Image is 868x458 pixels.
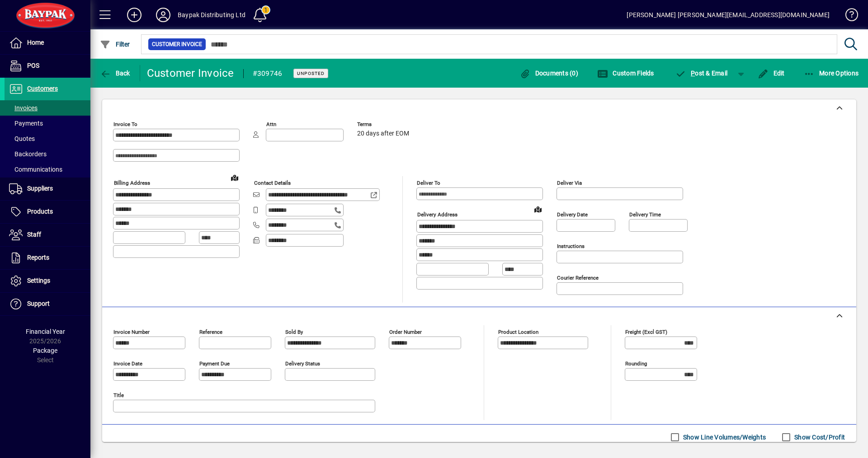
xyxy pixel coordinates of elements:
[98,65,132,81] button: Back
[804,70,859,77] span: More Options
[266,121,276,127] mat-label: Attn
[625,360,647,367] mat-label: Rounding
[152,40,202,49] span: Customer Invoice
[113,121,137,127] mat-label: Invoice To
[681,433,766,442] label: Show Line Volumes/Weights
[629,211,661,218] mat-label: Delivery time
[357,130,409,137] span: 20 days after EOM
[671,65,732,81] button: Post & Email
[100,41,130,48] span: Filter
[5,270,90,292] a: Settings
[27,277,50,284] span: Settings
[839,2,857,31] a: Knowledge Base
[199,329,222,335] mat-label: Reference
[9,120,43,127] span: Payments
[27,300,50,307] span: Support
[9,104,38,112] span: Invoices
[417,180,440,186] mat-label: Deliver To
[389,329,422,335] mat-label: Order number
[98,36,132,52] button: Filter
[5,201,90,223] a: Products
[27,185,53,192] span: Suppliers
[595,65,656,81] button: Custom Fields
[627,8,830,22] div: [PERSON_NAME] [PERSON_NAME][EMAIL_ADDRESS][DOMAIN_NAME]
[755,65,787,81] button: Edit
[5,224,90,246] a: Staff
[357,122,411,127] span: Terms
[120,7,149,23] button: Add
[33,347,57,354] span: Package
[285,360,320,367] mat-label: Delivery status
[557,275,599,281] mat-label: Courier Reference
[27,39,44,46] span: Home
[9,135,35,142] span: Quotes
[5,247,90,269] a: Reports
[519,70,578,77] span: Documents (0)
[625,329,667,335] mat-label: Freight (excl GST)
[557,243,585,249] mat-label: Instructions
[27,62,39,69] span: POS
[802,65,861,81] button: More Options
[498,329,538,335] mat-label: Product location
[557,211,588,218] mat-label: Delivery date
[5,162,90,177] a: Communications
[691,70,695,77] span: P
[531,202,545,216] a: View on map
[5,146,90,162] a: Backorders
[5,32,90,54] a: Home
[27,231,41,238] span: Staff
[113,360,142,367] mat-label: Invoice date
[793,433,845,442] label: Show Cost/Profit
[149,7,178,23] button: Profile
[5,293,90,315] a: Support
[26,328,65,335] span: Financial Year
[517,65,580,81] button: Documents (0)
[5,131,90,146] a: Quotes
[9,166,62,173] span: Communications
[27,208,53,215] span: Products
[90,65,140,81] app-page-header-button: Back
[557,180,582,186] mat-label: Deliver via
[5,178,90,200] a: Suppliers
[113,392,124,398] mat-label: Title
[597,70,654,77] span: Custom Fields
[5,116,90,131] a: Payments
[285,329,303,335] mat-label: Sold by
[253,66,283,81] div: #309746
[199,360,230,367] mat-label: Payment due
[758,70,785,77] span: Edit
[227,170,242,185] a: View on map
[113,329,150,335] mat-label: Invoice number
[675,70,728,77] span: ost & Email
[27,85,58,92] span: Customers
[178,8,245,22] div: Baypak Distributing Ltd
[27,254,49,261] span: Reports
[5,100,90,116] a: Invoices
[297,70,325,76] span: Unposted
[100,70,130,77] span: Back
[147,66,234,80] div: Customer Invoice
[5,55,90,77] a: POS
[9,150,47,158] span: Backorders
